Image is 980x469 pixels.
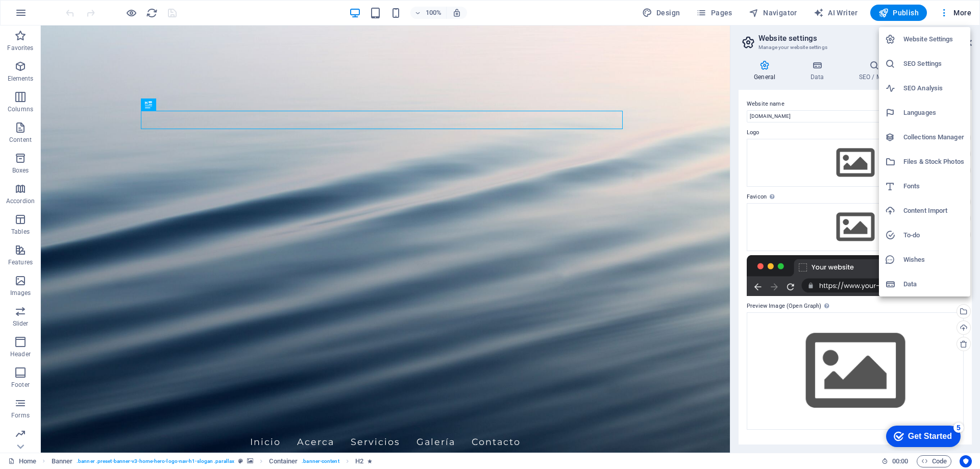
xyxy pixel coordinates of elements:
h6: SEO Settings [903,58,964,70]
h6: Collections Manager [903,131,964,143]
h6: Website Settings [903,33,964,45]
div: Get Started 5 items remaining, 0% complete [8,5,83,27]
h6: Files & Stock Photos [903,156,964,168]
h6: Content Import [903,205,964,217]
h6: Languages [903,107,964,119]
h6: Wishes [903,254,964,266]
div: Get Started [30,11,74,20]
div: 5 [76,2,86,12]
h6: SEO Analysis [903,82,964,94]
h6: Data [903,278,964,290]
h6: Fonts [903,180,964,192]
h6: To-do [903,229,964,241]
